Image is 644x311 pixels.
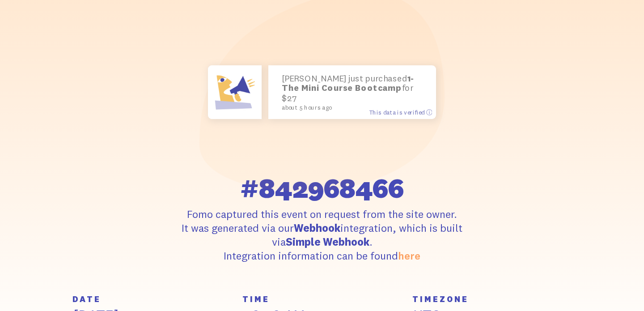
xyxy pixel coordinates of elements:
h5: DATE [72,295,232,303]
strong: Webhook [294,221,340,234]
p: Fomo captured this event on request from the site owner. It was generated via our integration, wh... [157,207,487,263]
strong: 1-The Mini Course Bootcamp [282,73,414,93]
h5: TIMEZONE [412,295,572,303]
p: [PERSON_NAME] just purchased for $27 [282,74,423,111]
a: here [398,249,420,262]
strong: Simple Webhook [286,235,369,248]
small: about 5 hours ago [282,104,419,111]
span: #842968466 [240,174,404,202]
span: This data is verified ⓘ [369,108,432,116]
h5: TIME [242,295,402,303]
img: shoutout.jpg [208,65,262,119]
